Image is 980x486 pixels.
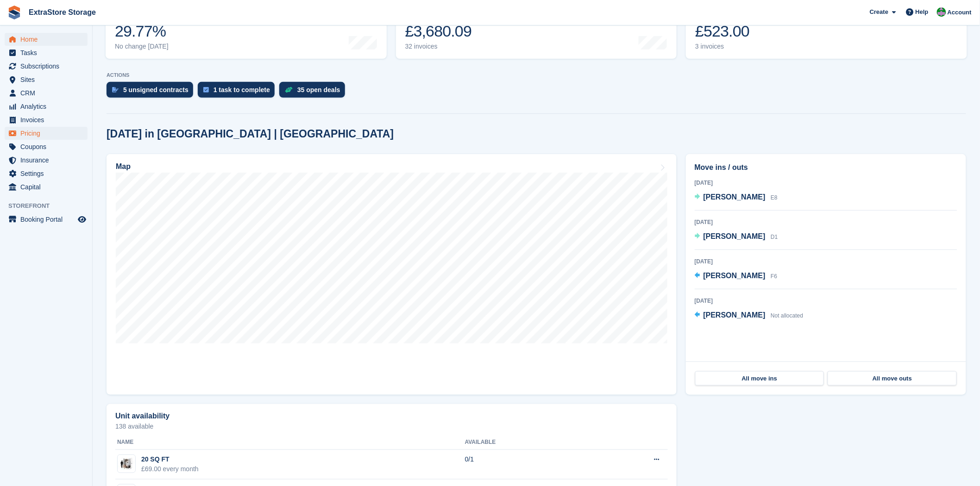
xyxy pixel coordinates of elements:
[20,167,76,180] span: Settings
[695,162,957,173] h2: Move ins / outs
[771,234,778,240] span: D1
[8,201,92,211] span: Storefront
[76,214,88,225] a: Preview store
[115,412,170,420] h2: Unit availability
[198,82,279,102] a: 1 task to complete
[828,371,957,386] a: All move outs
[695,297,957,305] div: [DATE]
[465,435,590,450] th: Available
[25,5,100,20] a: ExtraStore Storage
[115,435,465,450] th: Name
[870,7,888,17] span: Create
[465,450,590,480] td: 0/1
[695,231,778,243] a: [PERSON_NAME] D1
[695,218,957,226] div: [DATE]
[20,100,76,113] span: Analytics
[116,162,131,171] h2: Map
[948,8,972,17] span: Account
[20,33,76,46] span: Home
[704,193,766,201] span: [PERSON_NAME]
[695,43,759,50] div: 3 invoices
[695,192,778,204] a: [PERSON_NAME] E8
[704,272,766,280] span: [PERSON_NAME]
[771,194,778,201] span: E8
[5,181,88,193] a: menu
[20,154,76,167] span: Insurance
[5,113,88,126] a: menu
[20,127,76,140] span: Pricing
[118,457,135,471] img: 20-sqft-unit.jpg
[5,167,88,180] a: menu
[20,213,76,226] span: Booking Portal
[20,46,76,59] span: Tasks
[107,82,198,102] a: 5 unsigned contracts
[279,82,350,102] a: 35 open deals
[5,154,88,167] a: menu
[695,179,957,187] div: [DATE]
[20,60,76,73] span: Subscriptions
[141,464,199,474] div: £69.00 every month
[695,310,804,322] a: [PERSON_NAME] Not allocated
[5,140,88,153] a: menu
[203,87,209,93] img: task-75834270c22a3079a89374b754ae025e5fb1db73e45f91037f5363f120a921f8.svg
[5,46,88,59] a: menu
[5,127,88,140] a: menu
[115,423,668,430] p: 138 available
[20,181,76,193] span: Capital
[5,213,88,226] a: menu
[20,113,76,126] span: Invoices
[115,22,169,41] div: 29.77%
[20,87,76,100] span: CRM
[5,73,88,86] a: menu
[704,232,766,240] span: [PERSON_NAME]
[5,60,88,73] a: menu
[937,7,946,17] img: Grant Daniel
[771,312,803,319] span: Not allocated
[405,22,474,41] div: £3,680.09
[115,43,169,50] div: No change [DATE]
[285,87,293,93] img: deal-1b604bf984904fb50ccaf53a9ad4b4a5d6e5aea283cecdc64d6e3604feb123c2.svg
[5,33,88,46] a: menu
[112,87,119,93] img: contract_signature_icon-13c848040528278c33f63329250d36e43548de30e8caae1d1a13099fd9432cc5.svg
[107,154,677,395] a: Map
[123,86,188,93] div: 5 unsigned contracts
[695,270,778,282] a: [PERSON_NAME] F6
[695,22,759,41] div: £523.00
[107,72,966,78] p: ACTIONS
[141,455,199,464] div: 20 SQ FT
[916,7,929,17] span: Help
[5,100,88,113] a: menu
[107,128,394,140] h2: [DATE] in [GEOGRAPHIC_DATA] | [GEOGRAPHIC_DATA]
[20,140,76,153] span: Coupons
[297,86,340,93] div: 35 open deals
[704,311,766,319] span: [PERSON_NAME]
[20,73,76,86] span: Sites
[405,43,474,50] div: 32 invoices
[695,257,957,266] div: [DATE]
[695,371,824,386] a: All move ins
[7,6,21,19] img: stora-icon-8386f47178a22dfd0bd8f6a31ec36ba5ce8667c1dd55bd0f319d3a0aa187defe.svg
[771,273,777,280] span: F6
[214,86,270,93] div: 1 task to complete
[5,87,88,100] a: menu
